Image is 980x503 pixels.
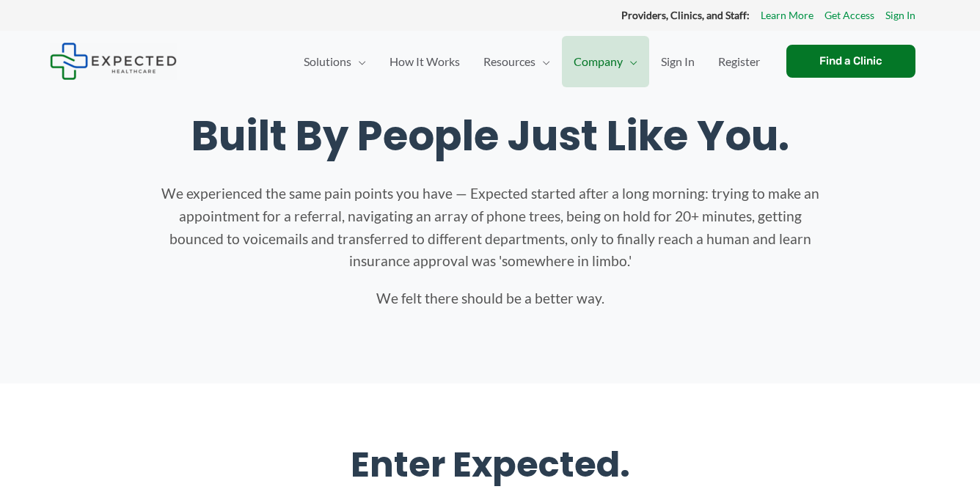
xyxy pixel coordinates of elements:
img: Expected Healthcare Logo - side, dark font, small [50,43,177,80]
a: Get Access [824,6,874,25]
span: Register [718,36,760,87]
strong: Providers, Clinics, and Staff: [621,9,750,21]
a: CompanyMenu Toggle [562,36,649,87]
a: Learn More [761,6,813,25]
span: Menu Toggle [623,36,637,87]
p: We felt there should be a better way. [160,287,820,310]
a: Find a Clinic [786,45,915,78]
a: Sign In [649,36,706,87]
a: ResourcesMenu Toggle [472,36,562,87]
h1: Built By People Just Like You. [65,111,915,161]
span: Solutions [304,36,351,87]
p: We experienced the same pain points you have — Expected started after a long morning: trying to m... [160,183,820,273]
span: How It Works [390,36,460,87]
a: How It Works [378,36,472,87]
a: Register [706,36,772,87]
span: Menu Toggle [535,36,550,87]
h2: Enter Expected. [65,442,915,488]
span: Sign In [661,36,695,87]
span: Company [574,36,623,87]
span: Resources [483,36,535,87]
a: SolutionsMenu Toggle [292,36,378,87]
a: Sign In [885,6,915,25]
span: Menu Toggle [351,36,366,87]
nav: Primary Site Navigation [292,36,772,87]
